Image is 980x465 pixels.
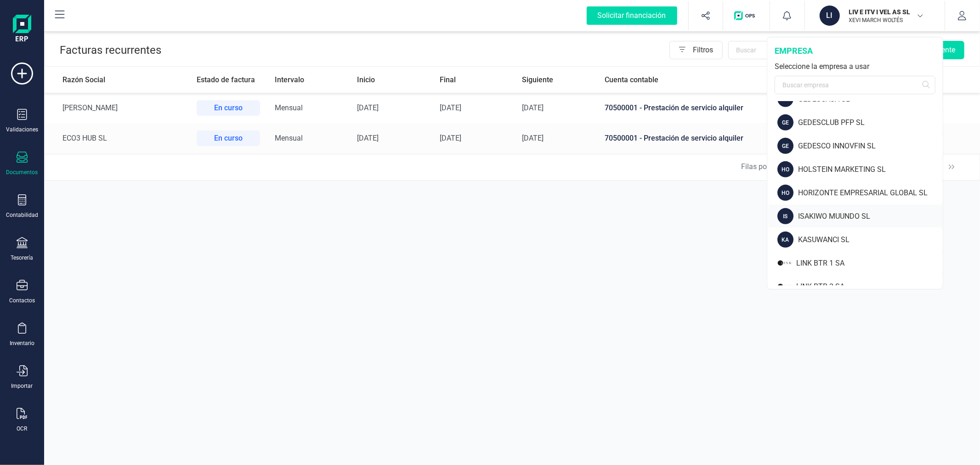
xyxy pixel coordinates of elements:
div: HOLSTEIN MARKETING SL [798,164,943,175]
div: Contabilidad [6,211,38,219]
div: Seleccione la empresa a usar [775,61,935,72]
img: Logo Finanedi [13,15,31,44]
span: Inicio [357,75,375,84]
button: LILIV E ITV I VEL AS SLXEVI MARCH WOLTÉS [816,1,934,30]
span: [DATE] [357,103,379,112]
span: Estado de factura [197,75,255,84]
span: Filtros [689,45,717,56]
div: LINK BTR 1 SA [796,258,943,269]
div: LINK BTR 2 SA [796,281,943,292]
div: GE [777,138,793,154]
div: Solicitar financiación [587,6,677,25]
span: Siguiente [522,75,554,84]
span: [DATE] [440,103,461,112]
div: GEDESCO INNOVFIN SL [798,141,943,152]
div: ISAKIWO MUUNDO SL [798,211,943,222]
div: Contactos [9,297,35,304]
div: GEDESCLUB PFP SL [798,117,943,128]
td: [PERSON_NAME] [44,93,189,123]
p: LIV E ITV I VEL AS SL [849,7,923,17]
div: KASUWANCI SL [798,234,943,245]
div: LI [820,6,840,26]
span: 70500001 - Prestación de servicio alquiler [605,103,743,112]
div: Validaciones [6,126,38,133]
p: XEVI MARCH WOLTÉS [849,17,923,24]
span: 70500001 - Prestación de servicio alquiler [605,134,743,142]
div: KA [777,232,793,248]
div: IS [777,208,793,224]
span: Mensual [275,103,303,112]
div: En curso [197,100,260,116]
span: Intervalo [275,75,304,84]
div: HO [777,185,793,201]
div: Documentos [6,169,38,176]
input: Buscar empresa [775,76,935,94]
span: Cuenta contable [605,75,658,84]
span: Facturas recurrentes [60,44,161,57]
div: GE [777,114,793,130]
td: ECO3 HUB SL [44,123,189,153]
img: LI [777,278,792,295]
div: HO [777,161,793,177]
button: Solicitar financiación [576,1,688,30]
span: Mensual [275,134,303,142]
span: Filas por página [742,161,794,172]
div: Importar [11,382,33,390]
img: LI [777,255,792,271]
div: HORIZONTE EMPRESARIAL GLOBAL SL [798,187,943,198]
div: OCR [17,425,28,432]
div: Tesorería [11,254,34,261]
span: Final [440,75,456,84]
span: [DATE] [440,134,461,142]
span: [DATE] [357,134,379,142]
span: Razón Social [62,75,105,84]
span: [DATE] [522,103,544,112]
div: Inventario [10,340,34,347]
button: Logo de OPS [729,1,764,30]
div: empresa [775,45,935,57]
input: Buscar [728,41,861,59]
span: [DATE] [522,134,544,142]
div: En curso [197,130,260,146]
button: Filtros [669,41,723,59]
img: Logo de OPS [734,11,759,20]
